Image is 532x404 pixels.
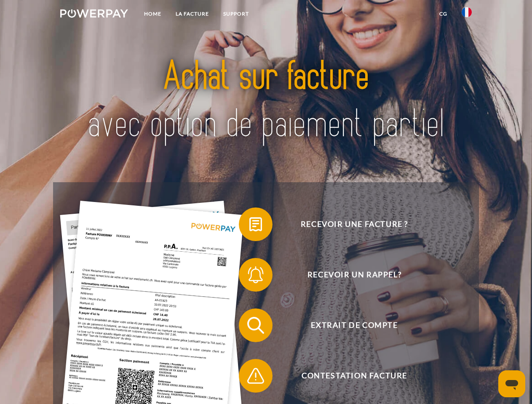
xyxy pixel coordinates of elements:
span: Recevoir une facture ? [251,207,457,241]
span: Extrait de compte [251,308,457,342]
a: CG [432,6,454,21]
img: qb_bill.svg [245,214,266,235]
img: qb_bell.svg [245,264,266,285]
img: qb_search.svg [245,315,266,336]
span: Recevoir un rappel? [251,258,457,292]
img: fr [462,7,472,17]
button: Recevoir un rappel? [239,258,458,292]
a: Support [216,6,256,21]
span: Contestation Facture [251,359,457,393]
button: Recevoir une facture ? [239,207,458,241]
button: Contestation Facture [239,359,458,393]
iframe: Bouton de lancement de la fenêtre de messagerie [498,370,525,397]
img: logo-powerpay-white.svg [60,9,128,18]
a: LA FACTURE [168,6,216,21]
img: title-powerpay_fr.svg [80,40,452,161]
button: Extrait de compte [239,308,458,342]
a: Home [137,6,168,21]
img: qb_warning.svg [245,365,266,386]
